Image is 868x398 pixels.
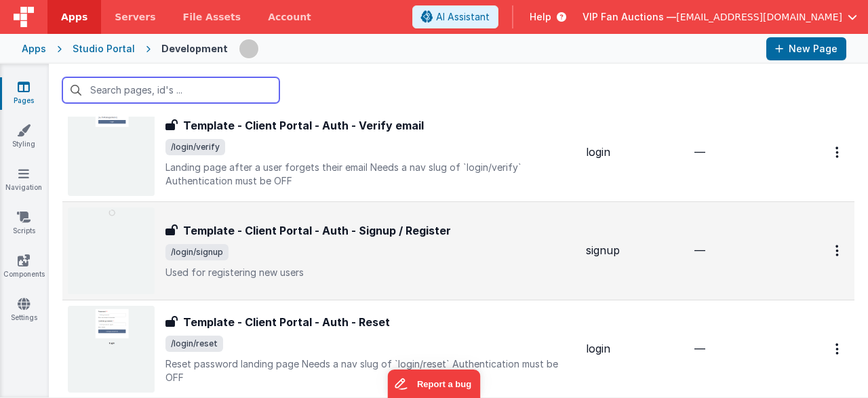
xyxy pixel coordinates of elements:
span: Help [530,10,551,24]
span: — [694,145,705,159]
div: login [586,144,684,160]
div: Studio Portal [73,42,135,56]
h3: Template - Client Portal - Auth - Signup / Register [183,222,451,239]
p: Used for registering new users [165,266,575,279]
button: Options [827,138,849,166]
span: [EMAIL_ADDRESS][DOMAIN_NAME] [676,10,842,24]
div: Development [161,42,228,56]
div: Apps [22,42,46,56]
button: VIP Fan Auctions — [EMAIL_ADDRESS][DOMAIN_NAME] [583,10,857,24]
button: AI Assistant [412,5,498,28]
span: File Assets [183,10,241,24]
iframe: Marker.io feedback button [388,370,481,398]
span: — [694,342,705,355]
div: signup [586,243,684,258]
h3: Template - Client Portal - Auth - Reset [183,314,390,330]
button: Options [827,335,849,363]
span: /login/reset [165,336,223,352]
input: Search pages, id's ... [62,77,279,103]
span: VIP Fan Auctions — [583,10,676,24]
span: — [694,243,705,257]
span: Apps [61,10,87,24]
div: login [586,341,684,357]
p: Reset password landing page Needs a nav slug of `login/reset` Authentication must be OFF [165,357,575,384]
button: Options [827,237,849,264]
h3: Template - Client Portal - Auth - Verify email [183,117,424,134]
span: /login/verify [165,139,225,155]
span: /login/signup [165,244,229,260]
p: Landing page after a user forgets their email Needs a nav slug of `login/verify` Authentication m... [165,161,575,188]
span: AI Assistant [436,10,490,24]
span: Servers [115,10,155,24]
button: New Page [766,37,846,60]
img: b741a219fae8fb8d4c9ddf88c934f7f7 [239,39,258,58]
